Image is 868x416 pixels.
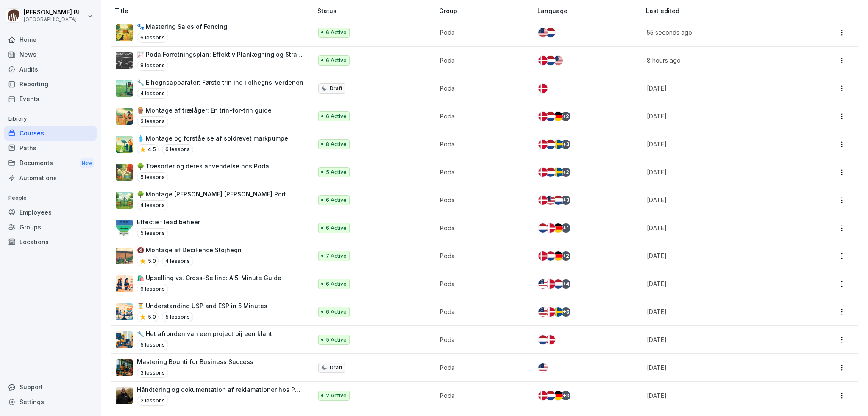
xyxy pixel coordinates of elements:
div: Support [4,380,97,394]
div: Employees [4,205,97,220]
img: us.svg [538,279,548,289]
div: + 3 [561,140,570,149]
p: Poda [440,84,524,93]
div: + 3 [561,307,570,317]
p: 6 Active [326,308,347,316]
p: [DATE] [647,140,793,149]
p: [DATE] [647,223,793,232]
img: iitrrchdpqggmo7zvf685sph.png [116,108,133,125]
p: [DATE] [647,112,793,121]
p: [PERSON_NAME] Blaak [24,9,86,16]
a: Home [4,32,97,47]
p: Poda [440,196,524,204]
p: Mastering Bounti for Business Success [137,357,253,366]
a: Reporting [4,77,97,91]
p: 5 lessons [137,340,168,350]
a: Groups [4,220,97,234]
p: 6 Active [326,280,347,288]
p: Poda [440,112,524,121]
img: dk.svg [538,391,548,400]
img: gb4uxy99b9loxgm7rcriajjo.png [116,164,133,181]
img: dk.svg [538,56,548,65]
img: nl.svg [546,56,555,65]
p: Poda [440,279,524,288]
p: 🔇 Montage af DeciFence Støjhegn [137,245,242,254]
img: akw15qmbc8lz96rhhyr6ygo8.png [116,136,133,153]
p: 8 lessons [137,61,168,71]
img: wy6jvvzx1dplnljbx559lfsf.png [116,52,133,69]
img: nl.svg [554,196,563,205]
img: nl.svg [546,28,555,37]
p: 6 Active [326,224,347,232]
div: + 1 [561,223,570,233]
img: se.svg [554,140,563,149]
img: us.svg [538,307,548,317]
p: 6 Active [326,29,347,36]
p: 2 Active [326,392,347,399]
p: 6 lessons [137,33,168,43]
p: [DATE] [647,307,793,316]
img: jizd591trzcmgkwg7phjhdyp.png [116,192,133,209]
img: d7emgzj6kk9eqhpx81vf2kik.png [116,331,133,348]
p: 5 lessons [137,172,168,182]
img: us.svg [538,363,548,372]
p: 🐾 Mastering Sales of Fencing [137,22,227,31]
p: [DATE] [647,196,793,204]
p: 🌳 Montage [PERSON_NAME] [PERSON_NAME] Port [137,190,286,198]
p: 7 Active [326,252,347,260]
p: Draft [330,364,342,372]
p: 6 Active [326,196,347,204]
div: + 2 [561,112,570,121]
a: Automations [4,171,97,185]
p: 3 lessons [137,368,168,378]
div: + 2 [561,168,570,177]
p: Title [115,6,314,15]
p: 💧 Montage og forståelse af soldrevet markpumpe [137,134,288,143]
img: nl.svg [554,279,563,289]
div: New [80,158,94,168]
p: 2 lessons [137,396,168,406]
img: dk.svg [538,112,548,121]
p: 🔧 Het afronden van een project bij een klant [137,329,272,338]
img: dk.svg [538,140,548,149]
p: 4 lessons [137,200,168,210]
img: de.svg [554,112,563,121]
div: + 3 [561,391,570,400]
img: us.svg [554,56,563,65]
p: Poda [440,391,524,400]
p: [DATE] [647,391,793,400]
img: nl.svg [546,112,555,121]
div: Locations [4,234,97,249]
img: us.svg [538,28,548,37]
p: [GEOGRAPHIC_DATA] [24,17,86,22]
img: dk.svg [538,251,548,261]
a: News [4,47,97,62]
p: Effectief lead beheer [137,218,200,226]
p: 55 seconds ago [647,28,793,37]
a: Events [4,91,97,106]
a: Courses [4,126,97,141]
p: 5 lessons [162,312,193,322]
p: 6 Active [326,113,347,120]
p: Poda [440,335,524,344]
img: nl.svg [546,168,555,177]
p: Draft [330,85,342,92]
a: Settings [4,394,97,409]
p: Poda [440,307,524,316]
div: Paths [4,141,97,155]
p: Poda [440,168,524,176]
p: Poda [440,223,524,232]
p: 3 lessons [137,116,168,127]
p: 4 lessons [162,256,193,266]
div: Audits [4,62,97,77]
p: Poda [440,140,524,149]
p: Status [317,6,436,15]
p: 4 lessons [137,88,168,99]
